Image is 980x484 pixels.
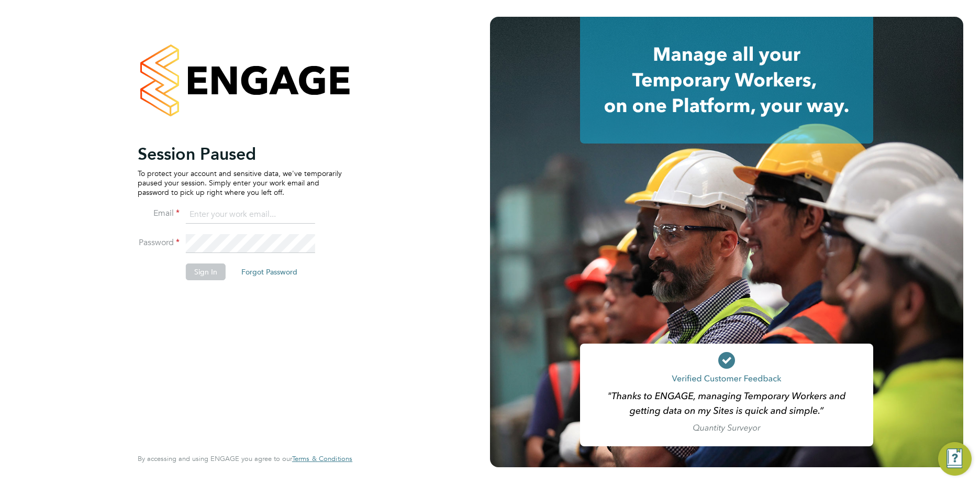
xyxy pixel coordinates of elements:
[138,454,352,463] span: By accessing and using ENGAGE you agree to our
[138,237,180,248] label: Password
[138,144,342,164] h2: Session Paused
[138,208,180,219] label: Email
[186,205,315,224] input: Enter your work email...
[292,455,352,463] a: Terms & Conditions
[186,263,226,280] button: Sign In
[292,454,352,463] span: Terms & Conditions
[938,442,972,476] button: Engage Resource Center
[233,263,306,280] button: Forgot Password
[138,169,342,197] p: To protect your account and sensitive data, we've temporarily paused your session. Simply enter y...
